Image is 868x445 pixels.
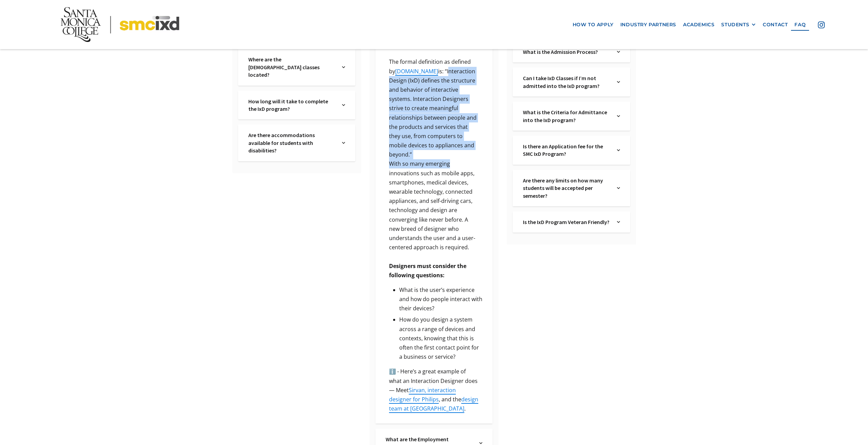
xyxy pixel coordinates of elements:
a: faq [791,18,809,31]
a: Is the IxD Program Veteran Friendly? [523,218,610,226]
a: What is the Admission Process? [523,48,610,56]
a: Where are the [DEMOGRAPHIC_DATA] classes located? [248,56,336,78]
a: What is the Criteria for Admittance into the IxD program? [523,108,610,124]
a: [DOMAIN_NAME] [395,68,438,76]
a: Are there accommodations available for students with disabilities? [248,131,336,154]
a: Can I take IxD Classes if I’m not admitted into the IxD program? [523,74,610,90]
a: industry partners [617,18,680,31]
div: STUDENTS [721,21,749,27]
p: ‍ [386,252,482,261]
div: STUDENTS [721,21,756,27]
a: how to apply [569,18,617,31]
a: contact [759,18,791,31]
li: How do you design a system across a range of devices and contexts, knowing that this is often the... [399,315,482,361]
img: icon - instagram [818,21,825,28]
a: How long will it take to complete the IxD program? [248,98,336,113]
p: With so many emerging innovations such as mobile apps, smartphones, medical devices, wearable tec... [386,159,482,252]
a: Is there an Application fee for the SMC IxD Program? [523,143,610,158]
strong: Designers must consider the following questions: [389,262,466,279]
p: ℹ️ - Here’s a great example of what an Interaction Designer does — Meet , and the . [386,367,482,413]
li: What is the user’s experience and how do people interact with their devices? [399,285,482,313]
a: Sirvan, interaction designer for Philips [389,386,456,404]
p: The formal definition as defined by is: “Interaction Design (IxD) defines the structure and behav... [386,57,482,159]
a: Academics [680,18,718,31]
a: Are there any limits on how many students will be accepted per semester? [523,177,610,199]
img: Santa Monica College - SMC IxD logo [61,7,179,42]
p: ‍ [386,48,482,57]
